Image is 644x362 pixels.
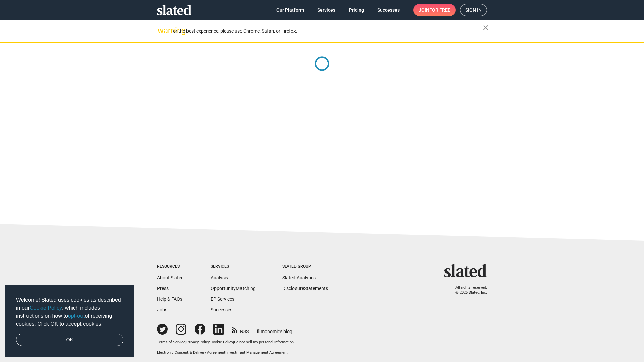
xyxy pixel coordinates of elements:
[257,329,265,334] span: film
[413,4,456,16] a: Joinfor free
[211,275,228,280] a: Analysis
[232,324,249,335] a: RSS
[233,340,234,344] span: |
[448,285,487,295] p: All rights reserved. © 2025 Slated, Inc.
[157,350,225,355] a: Electronic Consent & Delivery Agreement
[211,286,256,291] a: OpportunityMatching
[185,340,186,344] span: |
[157,275,184,280] a: About Slated
[157,307,167,312] a: Jobs
[186,340,210,344] a: Privacy Policy
[211,340,233,344] a: Cookie Policy
[271,4,309,16] a: Our Platform
[317,4,335,16] span: Services
[465,4,482,16] span: Sign in
[157,340,185,344] a: Terms of Service
[157,296,182,302] a: Help & FAQs
[5,285,134,357] div: cookieconsent
[157,264,184,269] div: Resources
[312,4,341,16] a: Services
[157,286,169,291] a: Press
[30,305,62,311] a: Cookie Policy
[16,296,123,328] span: Welcome! Slated uses cookies as described in our , which includes instructions on how to of recei...
[211,307,232,312] a: Successes
[16,334,123,346] a: dismiss cookie message
[419,4,450,16] span: Join
[211,264,256,269] div: Services
[158,26,166,35] mat-icon: warning
[429,4,450,16] span: for free
[234,340,294,345] button: Do not sell my personal information
[257,323,292,335] a: filmonomics blog
[482,24,490,32] mat-icon: close
[460,4,487,16] a: Sign in
[210,340,211,344] span: |
[282,286,328,291] a: DisclosureStatements
[276,4,304,16] span: Our Platform
[377,4,400,16] span: Successes
[68,313,85,319] a: opt-out
[170,26,483,36] div: For the best experience, please use Chrome, Safari, or Firefox.
[282,275,316,280] a: Slated Analytics
[372,4,405,16] a: Successes
[282,264,328,269] div: Slated Group
[349,4,364,16] span: Pricing
[225,350,226,355] span: |
[211,296,234,302] a: EP Services
[226,350,288,355] a: Investment Management Agreement
[343,4,369,16] a: Pricing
